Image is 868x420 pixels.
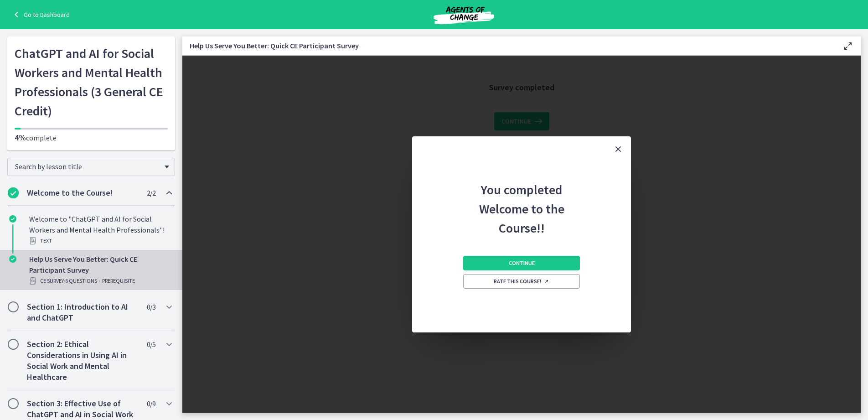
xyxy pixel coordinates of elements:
[29,235,171,246] div: Text
[147,187,155,198] span: 2 / 2
[15,132,168,143] p: complete
[8,187,19,198] i: Completed
[27,301,138,323] h2: Section 1: Introduction to AI and ChatGPT
[29,275,171,286] div: CE Survey
[190,40,828,51] h3: Help Us Serve You Better: Quick CE Participant Survey
[15,132,26,143] span: 4%
[544,279,549,284] i: Opens in a new window
[29,213,171,246] div: Welcome to "ChatGPT and AI for Social Workers and Mental Health Professionals"!
[9,215,16,223] i: Completed
[409,4,518,26] img: Agents of Change Social Work Test Prep
[15,44,168,120] h1: ChatGPT and AI for Social Workers and Mental Health Professionals (3 General CE Credit)
[461,162,582,238] h2: You completed Welcome to the Course!!
[27,339,138,383] h2: Section 2: Ethical Considerations in Using AI in Social Work and Mental Healthcare
[147,339,155,350] span: 0 / 5
[463,274,580,289] a: Rate this course! Opens in a new window
[9,255,16,263] i: Completed
[147,301,155,312] span: 0 / 3
[509,259,535,267] span: Continue
[147,398,155,409] span: 0 / 9
[605,136,631,162] button: Close
[99,275,100,286] span: ·
[15,162,160,171] span: Search by lesson title
[27,187,138,198] h2: Welcome to the Course!
[102,275,135,286] span: PREREQUISITE
[494,278,549,285] span: Rate this course!
[7,158,175,176] div: Search by lesson title
[29,254,171,286] div: Help Us Serve You Better: Quick CE Participant Survey
[11,9,70,20] a: Go to Dashboard
[463,256,580,270] button: Continue
[64,275,97,286] span: · 6 Questions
